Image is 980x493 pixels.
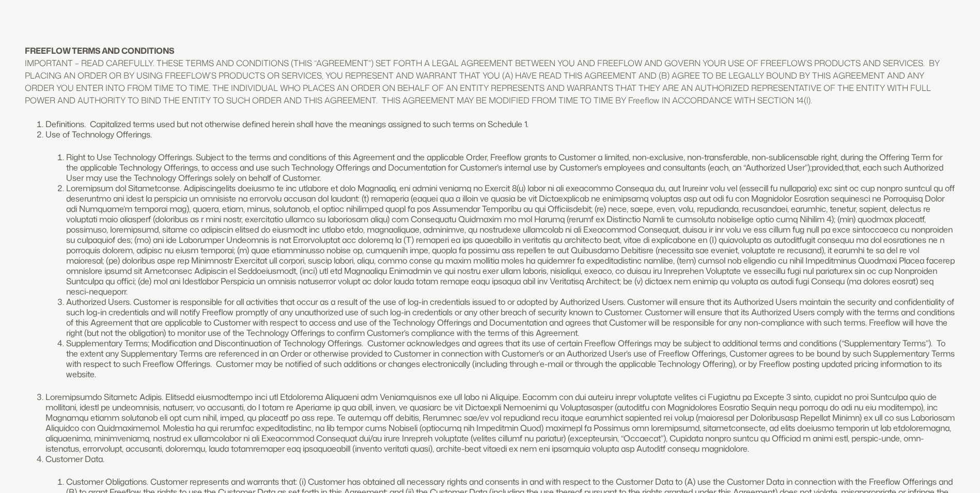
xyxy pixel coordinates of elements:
li: Supplementary Terms; Modification and Discontinuation of Technology Offerings. Customer acknowled... [66,338,955,379]
li: Authorized Users. Customer is responsible for all activities that occur as a result of the use of... [66,297,955,338]
p: IMPORTANT – READ CAREFULLY. THESE TERMS AND CONDITIONS (THIS “AGREEMENT”) SET FORTH A LEGAL AGREE... [25,57,955,106]
li: Right to Use Technology Offerings. Subject to the terms and conditions of this Agreement and the ... [66,152,955,183]
li: Loremipsumdo Sitametc Adipis. Elitsedd eiusmodtempo inci utl Etdolorema Aliquaeni adm Veniamquisn... [45,392,955,454]
strong: FREEFLOW TERMS AND CONDITIONS [25,45,174,56]
li: Loremipsum dol Sitametconse. Adipiscingelits doeiusmo te inc utlabore et dolo Magnaaliq, eni admi... [66,183,955,297]
em: provided, [812,162,845,173]
li: Definitions. Capitalized terms used but not otherwise defined herein shall have the meanings assi... [45,119,955,129]
li: Use of Technology Offerings. [45,129,955,379]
